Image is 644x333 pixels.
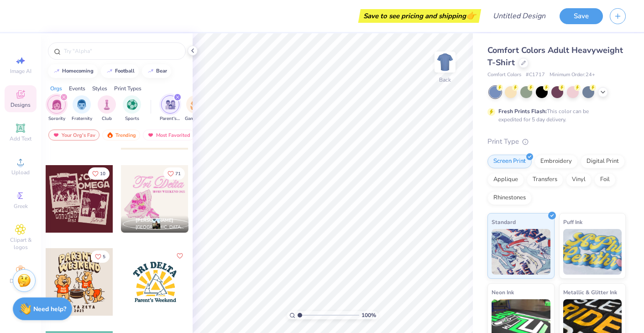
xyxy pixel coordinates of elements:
span: 5 [103,255,105,259]
img: Club Image [102,99,112,110]
div: Events [69,84,85,93]
span: Club [102,115,112,122]
button: Like [88,167,110,180]
span: Fraternity [72,115,92,122]
img: trending.gif [106,132,114,138]
button: Like [163,167,185,180]
button: homecoming [48,64,98,78]
div: Rhinestones [487,191,532,205]
button: filter button [123,95,141,122]
div: Transfers [527,173,563,187]
div: filter for Fraternity [72,95,92,122]
div: filter for Sorority [47,95,66,122]
div: Trending [102,130,140,140]
img: Puff Ink [563,229,622,275]
img: trend_line.gif [106,68,113,74]
span: Game Day [185,115,206,122]
div: Back [439,76,451,84]
div: This color can be expedited for 5 day delivery. [498,107,611,124]
div: Your Org's Fav [48,130,99,140]
span: Neon Ink [492,287,514,297]
div: Digital Print [581,155,625,168]
div: Save to see pricing and shipping [361,9,479,23]
span: Standard [492,217,516,227]
span: 👉 [466,10,476,21]
button: filter button [72,95,92,122]
div: Styles [92,84,107,93]
div: filter for Club [98,95,116,122]
strong: Need help? [33,305,66,313]
div: football [115,68,135,73]
div: Print Types [114,84,141,93]
img: Sports Image [127,99,137,110]
span: 10 [100,172,105,176]
strong: Fresh Prints Flash: [498,108,547,115]
img: most_fav.gif [147,132,154,138]
button: Like [174,250,185,261]
span: Upload [11,169,30,176]
div: Print Type [487,136,626,147]
span: 100 % [361,311,376,319]
div: filter for Sports [123,95,141,122]
span: Designs [10,101,31,109]
span: Clipart & logos [5,236,37,251]
span: Comfort Colors Adult Heavyweight T-Shirt [487,45,623,68]
span: # C1717 [526,71,545,79]
button: Save [560,8,603,24]
div: Orgs [50,84,62,93]
button: filter button [160,95,181,122]
div: filter for Parent's Weekend [160,95,181,122]
span: Comfort Colors [487,71,521,79]
img: trend_line.gif [147,68,154,74]
img: Sorority Image [52,99,62,110]
img: Back [436,53,454,71]
span: Puff Ink [563,217,582,227]
div: Vinyl [566,173,592,187]
button: football [101,64,139,78]
img: Parent's Weekend Image [165,99,176,110]
img: most_fav.gif [52,132,60,138]
span: Metallic & Glitter Ink [563,287,617,297]
span: Image AI [10,68,31,75]
span: Sports [125,115,139,122]
button: filter button [185,95,206,122]
div: Applique [487,173,524,187]
input: Try "Alpha" [63,47,180,56]
span: Parent's Weekend [160,115,181,122]
span: Decorate [10,277,31,285]
span: [PERSON_NAME] [136,217,173,224]
button: Like [91,250,110,263]
div: Screen Print [487,155,532,168]
button: filter button [47,95,66,122]
span: 71 [175,172,181,176]
div: filter for Game Day [185,95,206,122]
img: Fraternity Image [77,99,87,110]
div: Most Favorited [143,130,194,140]
div: bear [156,68,167,73]
span: [GEOGRAPHIC_DATA], [GEOGRAPHIC_DATA][US_STATE] [136,224,185,231]
span: Add Text [10,135,31,142]
div: Embroidery [534,155,578,168]
img: trend_line.gif [53,68,60,74]
button: filter button [98,95,116,122]
span: Greek [14,203,28,210]
img: Standard [492,229,550,275]
div: homecoming [62,68,94,73]
div: Foil [594,173,616,187]
input: Untitled Design [486,7,553,25]
span: Minimum Order: 24 + [550,71,595,79]
img: Game Day Image [190,99,201,110]
button: bear [142,64,171,78]
span: Sorority [48,115,65,122]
